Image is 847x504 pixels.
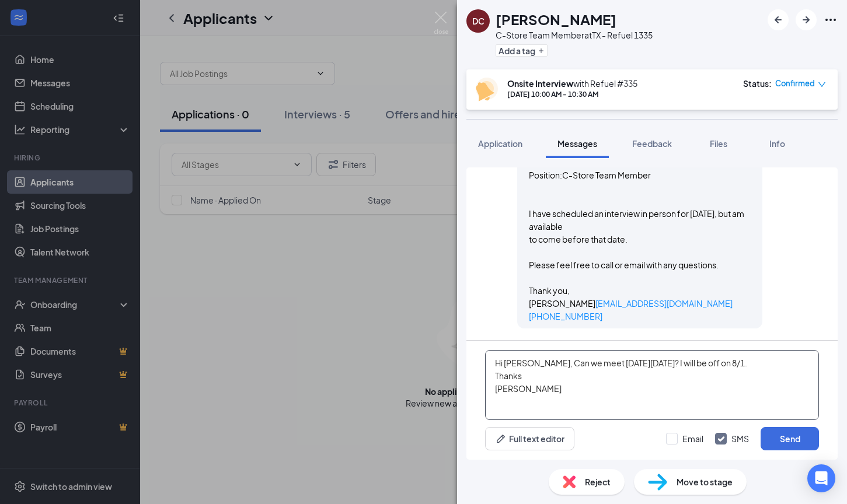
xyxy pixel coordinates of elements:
div: Open Intercom Messenger [807,464,835,492]
span: Application [478,138,522,149]
span: Messages [557,138,597,149]
textarea: Hi [PERSON_NAME], Can we meet [DATE][DATE]? I will be off on 8/1. Thanks [PERSON_NAME] [485,350,819,420]
b: Onsite Interview [507,78,573,89]
span: Info [769,138,785,149]
div: DC [472,15,485,27]
svg: Pen [495,433,507,444]
div: Status : [743,78,772,89]
button: PlusAdd a tag [496,44,548,57]
span: Reject [585,475,611,488]
span: Confirmed [775,78,815,89]
button: Full text editorPen [485,427,574,450]
button: ArrowRight [796,9,817,30]
span: Feedback [632,138,672,149]
span: down [818,80,826,89]
span: Position:C-Store Team Member I have scheduled an interview in person for [DATE], but am available... [529,170,744,321]
a: [PHONE_NUMBER] [529,311,602,321]
svg: ArrowRight [799,13,813,27]
div: C-Store Team Member at TX - Refuel 1335 [496,29,653,41]
button: ArrowLeftNew [768,9,789,30]
div: [DATE] 10:00 AM - 10:30 AM [507,89,637,99]
span: Move to stage [677,475,733,488]
button: Send [761,427,819,450]
div: with Refuel #335 [507,78,637,89]
svg: ArrowLeftNew [771,13,785,27]
span: Files [710,138,727,149]
h1: [PERSON_NAME] [496,9,616,29]
a: [EMAIL_ADDRESS][DOMAIN_NAME] [595,298,733,309]
svg: Plus [538,47,545,54]
svg: Ellipses [824,13,838,27]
